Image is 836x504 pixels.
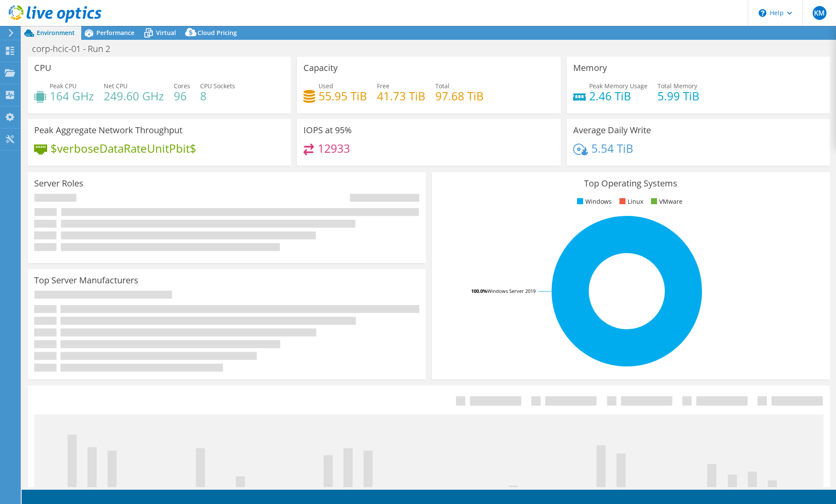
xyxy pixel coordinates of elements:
tspan: Windows Server 2019 [487,288,536,294]
span: Environment [37,29,75,37]
tspan: 100.0% [471,288,487,294]
h3: Average Daily Write [573,125,651,135]
h3: Memory [573,63,607,73]
span: Peak CPU [50,82,77,90]
svg: \n [759,9,766,17]
h3: Top Server Manufacturers [34,276,138,285]
li: VMware [649,197,683,206]
h3: Server Roles [34,179,83,188]
li: Linux [617,197,643,206]
h4: 5.99 TiB [657,91,699,101]
span: Total Memory [657,82,697,90]
h4: 12933 [318,144,350,153]
span: CPU Sockets [200,82,235,90]
li: Windows [575,197,612,206]
h1: corp-hcic-01 - Run 2 [28,44,124,54]
h3: Capacity [303,63,338,73]
h4: 164 GHz [50,91,94,101]
span: Cores [174,82,190,90]
h4: $verboseDataRateUnitPbit$ [51,144,196,153]
span: Performance [96,29,134,37]
h4: 2.46 TiB [589,91,648,101]
span: Cloud Pricing [198,29,237,37]
h4: 96 [174,91,190,101]
span: Peak Memory Usage [589,82,648,90]
span: Virtual [156,29,176,37]
h4: 8 [200,91,235,101]
span: Net CPU [104,82,128,90]
h3: Peak Aggregate Network Throughput [34,125,182,135]
h4: 97.68 TiB [435,91,484,101]
span: Total [435,82,450,90]
h4: 249.60 GHz [104,91,164,101]
span: KM [813,6,826,20]
h4: 41.73 TiB [377,91,425,101]
h3: CPU [34,63,51,73]
h3: Top Operating Systems [438,179,823,188]
h3: IOPS at 95% [303,125,352,135]
h4: 5.54 TiB [591,144,633,153]
h4: 55.95 TiB [319,91,367,101]
span: Used [319,82,333,90]
span: Free [377,82,389,90]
